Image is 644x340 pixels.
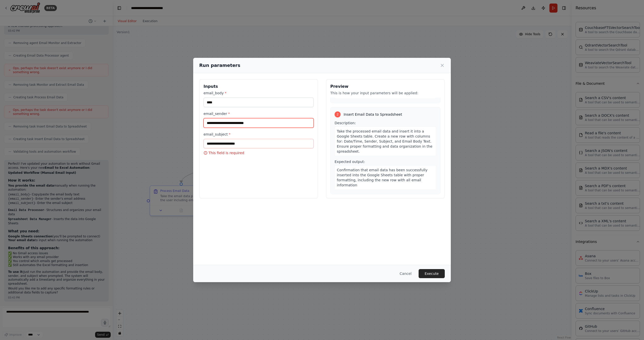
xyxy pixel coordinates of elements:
[335,160,365,164] span: Expected output:
[337,129,432,153] span: Take the processed email data and insert it into a Google Sheets table. Create a new row with col...
[335,121,356,125] span: Description:
[396,269,416,278] button: Cancel
[204,111,314,116] label: email_sender
[330,91,440,96] p: This is how your input parameters will be applied:
[204,132,314,137] label: email_subject
[419,269,445,278] button: Execute
[335,111,341,117] div: 2
[204,91,314,96] label: email_body
[199,62,240,69] h2: Run parameters
[204,83,314,90] h3: Inputs
[204,150,314,155] p: This field is required
[344,112,402,117] span: Insert Email Data to Spreadsheet
[330,83,440,90] h3: Preview
[337,168,427,187] span: Confirmation that email data has been successfully inserted into the Google Sheets table with pro...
